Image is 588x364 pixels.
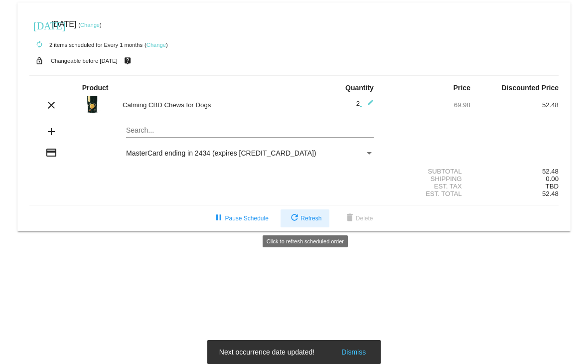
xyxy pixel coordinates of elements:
a: Change [147,42,166,48]
strong: Price [453,84,470,92]
mat-icon: clear [45,99,57,111]
button: Delete [336,209,381,227]
mat-icon: refresh [289,212,300,224]
mat-select: Payment Method [126,149,374,157]
div: 52.48 [470,101,559,109]
span: Pause Schedule [213,215,268,222]
span: Refresh [289,215,321,222]
small: Changeable before [DATE] [51,58,118,64]
mat-icon: autorenew [33,39,45,51]
input: Search... [126,127,374,135]
div: Calming CBD Chews for Dogs [118,101,294,109]
span: 2 [356,100,374,107]
strong: Product [82,84,109,92]
span: 0.00 [546,175,559,182]
button: Dismiss [338,347,369,357]
mat-icon: live_help [122,54,134,67]
a: Change [80,22,100,28]
button: Pause Schedule [205,209,276,227]
div: Est. Total [382,190,470,197]
div: Subtotal [382,168,470,175]
small: 2 items scheduled for Every 1 months [29,42,143,48]
button: Refresh [281,209,329,227]
span: 52.48 [542,190,559,197]
small: ( ) [78,22,102,28]
div: Shipping [382,175,470,182]
span: MasterCard ending in 2434 (expires [CREDIT_CARD_DATA]) [126,149,316,157]
strong: Discounted Price [502,84,559,92]
mat-icon: credit_card [45,147,57,159]
mat-icon: pause [213,212,225,224]
div: 69.98 [382,101,470,109]
img: Calming-Dog-Chews-Front-1.jpg [82,94,102,114]
small: ( ) [145,42,168,48]
span: Delete [344,215,373,222]
span: TBD [546,182,559,190]
mat-icon: [DATE] [33,19,45,31]
mat-icon: lock_open [33,54,45,67]
simple-snack-bar: Next occurrence date updated! [219,347,369,357]
div: Est. Tax [382,182,470,190]
mat-icon: add [45,126,57,138]
mat-icon: edit [362,99,374,111]
div: 52.48 [470,168,559,175]
mat-icon: delete [344,212,356,224]
strong: Quantity [345,84,374,92]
